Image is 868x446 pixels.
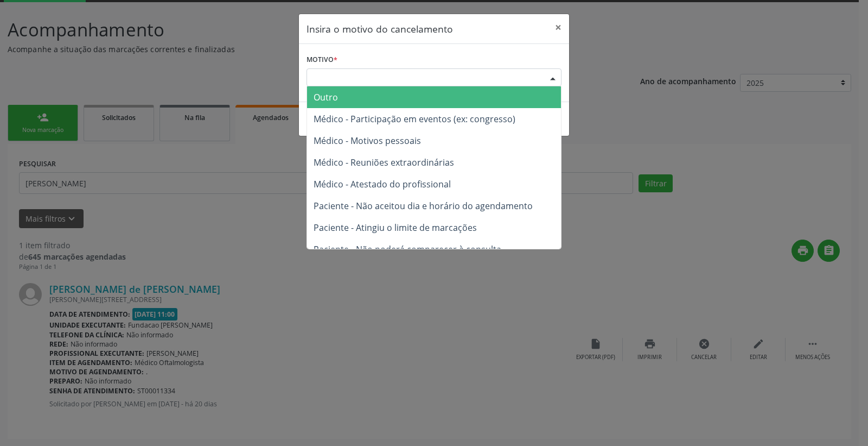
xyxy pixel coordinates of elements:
label: Motivo [307,52,337,68]
span: Médico - Reuniões extraordinárias [314,156,454,168]
span: Paciente - Atingiu o limite de marcações [314,222,477,234]
span: Paciente - Não poderá comparecer à consulta [314,243,501,255]
h5: Insira o motivo do cancelamento [307,22,453,36]
button: Close [547,14,569,41]
span: Outro [314,91,338,103]
span: Paciente - Não aceitou dia e horário do agendamento [314,200,533,212]
span: Médico - Participação em eventos (ex: congresso) [314,113,515,125]
span: Médico - Motivos pessoais [314,135,421,147]
span: Médico - Atestado do profissional [314,178,451,190]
